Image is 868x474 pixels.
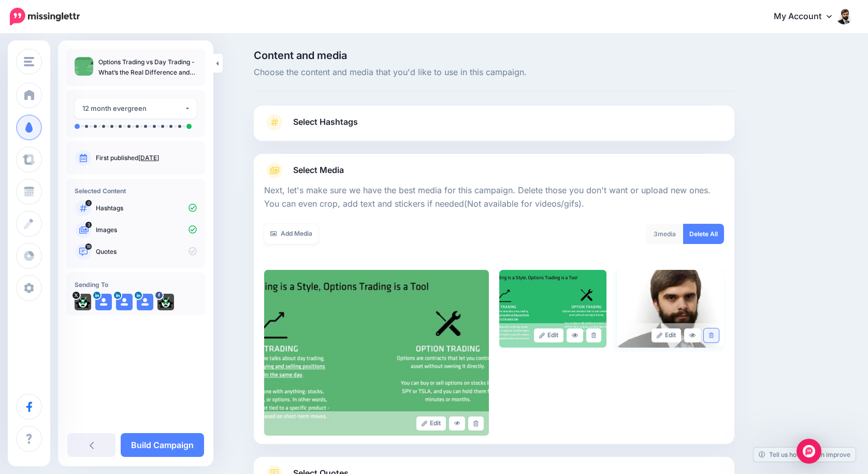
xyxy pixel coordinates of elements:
p: Hashtags [96,204,197,213]
a: [DATE] [138,154,159,162]
p: Images [96,225,197,235]
h4: Sending To [75,281,197,289]
span: 19 [85,243,92,250]
span: 0 [85,200,92,206]
span: Select Hashtags [293,115,358,129]
p: Next, let's make sure we have the best media for this campaign. Delete those you don't want or up... [264,184,724,211]
div: Select Media [264,179,724,436]
span: 3 [654,230,658,238]
a: My Account [763,4,852,30]
img: b37f319822ed0dbf9ed57ecb63d2e90c_large.jpg [617,270,724,348]
p: Quotes [96,247,197,256]
h4: Selected Content [75,187,197,195]
img: 27336225_151389455652910_1565411349143726443_n-bsa35343.jpg [157,294,174,310]
a: Edit [416,416,446,430]
a: Add Media [264,224,319,244]
p: Options Trading vs Day Trading - What’s the Real Difference and Which Suits You Best? [98,57,197,78]
a: Select Media [264,162,724,179]
img: user_default_image.png [95,294,112,310]
span: Content and media [254,50,734,61]
span: 3 [85,222,92,228]
div: Open Intercom Messenger [797,439,821,464]
span: Select Media [293,163,344,177]
button: 12 month evergreen [75,98,197,119]
a: Tell us how we can improve [754,448,856,462]
p: First published [96,153,197,163]
div: 12 month evergreen [82,103,184,114]
a: Edit [652,328,681,342]
span: Choose the content and media that you'd like to use in this campaign. [254,66,734,79]
a: Edit [534,328,563,342]
img: 2ca209cbd0d4c72e6030dcff89c4785e-24551.jpeg [75,294,91,310]
a: Delete All [683,224,724,244]
div: media [646,224,684,244]
img: user_default_image.png [116,294,133,310]
img: menu.png [24,57,34,66]
img: Missinglettr [10,8,80,25]
img: 7590e77b0c31cd2d889f7292edff3951_large.jpg [499,270,606,348]
a: Select Hashtags [264,114,724,141]
img: user_default_image.png [137,294,153,310]
img: 2e0f1081449f86929066c58e0a2a1e4c_thumb.jpg [75,57,93,76]
img: 2e0f1081449f86929066c58e0a2a1e4c_large.jpg [264,270,489,436]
